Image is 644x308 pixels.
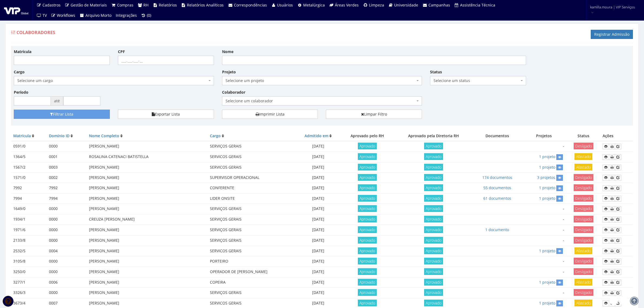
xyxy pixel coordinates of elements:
span: Workflows [57,13,75,18]
td: - [522,214,566,225]
span: Selecione um cargo [14,76,214,85]
span: Afastado [574,279,592,286]
span: Afastado [574,153,592,160]
span: Desligado [574,226,593,233]
span: Aprovado [358,300,377,306]
span: TV [42,13,47,18]
td: SERVIÇOS GERAIS [208,141,296,152]
td: 7992 [47,183,87,193]
span: Aprovado [424,279,443,286]
a: Integrações [114,10,139,21]
a: TV [34,10,49,21]
td: - [522,267,566,277]
td: 1649/0 [11,204,47,214]
span: kamilla.moura | VIP Serviços [590,4,635,10]
span: Cadastros [42,2,61,8]
span: Aprovado [424,143,443,149]
span: Aprovado [358,226,377,233]
span: Aprovado [424,174,443,181]
a: (0) [139,10,154,21]
td: 0000 [47,204,87,214]
label: Cargo [14,69,25,75]
span: Aprovado [358,289,377,296]
span: Aprovado [424,258,443,264]
td: COPEIRA [208,277,296,287]
td: [DATE] [296,246,341,256]
span: até [51,96,63,106]
td: 0591/0 [11,141,47,152]
span: Afastado [574,300,592,306]
th: Projetos [522,131,566,141]
span: Aprovado [358,153,377,160]
span: Arquivo Morto [85,13,111,18]
span: Desligado [574,289,593,296]
td: [PERSON_NAME] [87,235,208,246]
th: Aprovado pelo RH [341,131,394,141]
a: 1 documento [485,227,509,232]
span: (0) [147,13,151,18]
span: Aprovado [424,300,443,306]
span: Assistência Técnica [460,2,495,8]
span: Selecione um status [430,76,526,85]
td: [DATE] [296,204,341,214]
td: [DATE] [296,172,341,183]
a: 1 projeto [539,185,555,190]
a: 1 projeto [539,248,555,253]
span: Aprovado [424,289,443,296]
span: Aprovado [358,258,377,264]
span: Desligado [574,195,593,202]
td: ROSALINA CATENACI BATISTELLA [87,152,208,162]
span: Aprovado [358,195,377,202]
td: [PERSON_NAME] [87,267,208,277]
label: Matrícula [14,49,31,54]
td: [PERSON_NAME] [87,172,208,183]
span: Aprovado [424,247,443,254]
span: Aprovado [358,184,377,191]
a: Nome Completo [89,133,119,138]
span: Relatórios [159,2,177,8]
td: 1364/5 [11,152,47,162]
a: 1 projeto [539,280,555,285]
span: Selecione um cargo [17,78,207,83]
a: 55 documentos [483,185,511,190]
td: [DATE] [296,267,341,277]
td: 0000 [47,267,87,277]
span: Colaboradores [16,30,55,35]
span: Aprovado [358,279,377,286]
input: ___.___.___-__ [118,56,214,65]
td: 1567/2 [11,162,47,172]
td: [DATE] [296,141,341,152]
span: Correspondências [234,2,267,8]
td: 0003 [47,162,87,172]
label: Período [14,90,28,95]
td: CREUZA [PERSON_NAME] [87,214,208,225]
span: Aprovado [358,164,377,171]
td: [DATE] [296,183,341,193]
a: 1 projeto [539,165,555,170]
td: SERVIÇOS GERAIS [208,235,296,246]
td: LIDER ONSITE [208,193,296,204]
td: 3250/0 [11,267,47,277]
a: 1 projeto [539,196,555,201]
td: 0000 [47,256,87,267]
td: OPERADOR DE [PERSON_NAME] [208,267,296,277]
td: [DATE] [296,214,341,225]
span: Aprovado [424,164,443,171]
td: - [522,141,566,152]
a: 3 projetos [537,175,555,180]
span: Aprovado [424,226,443,233]
td: [DATE] [296,162,341,172]
span: Desligado [574,184,593,191]
a: Workflows [49,10,78,21]
td: SERVIÇOS GERAIS [208,214,296,225]
td: [PERSON_NAME] [87,162,208,172]
td: [DATE] [296,288,341,298]
td: 3277/1 [11,277,47,287]
td: SERVIÇOS GERAIS [208,225,296,235]
span: Aprovado [424,195,443,202]
td: - [522,288,566,298]
td: 1934/1 [11,214,47,225]
span: Selecione um projeto [222,76,422,85]
span: Desligado [574,143,593,149]
a: Cargo [210,133,221,138]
